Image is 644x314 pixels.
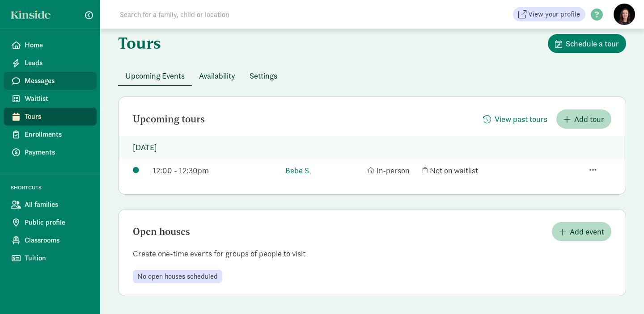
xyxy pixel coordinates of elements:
input: Search for a family, child or location [114,5,365,23]
button: Availability [192,66,242,85]
div: 12:00 - 12:30pm [153,164,281,176]
span: Settings [250,70,277,82]
span: Add event [570,226,604,238]
span: View past tours [495,113,547,125]
div: In-person [367,164,419,176]
p: Create one-time events for groups of people to visit [119,248,626,259]
a: Bebe S [285,164,362,176]
button: Add tour [556,109,611,129]
span: Tuition [25,253,89,264]
span: Classrooms [25,235,89,246]
span: Payments [25,147,89,158]
span: Messages [25,75,89,86]
a: Leads [4,54,97,72]
div: Not on waitlist [423,164,500,176]
a: Waitlist [4,90,97,108]
h2: Upcoming tours [133,114,205,125]
button: Upcoming Events [118,66,192,85]
button: Settings [242,66,284,85]
button: Add event [552,222,611,241]
a: View your profile [513,7,585,21]
h2: Open houses [133,226,190,237]
iframe: Chat Widget [599,271,644,314]
button: View past tours [476,109,555,129]
span: Schedule a tour [566,38,619,50]
span: Availability [199,70,235,82]
a: Classrooms [4,231,97,249]
a: All families [4,196,97,214]
a: View past tours [476,114,555,125]
span: Enrollments [25,129,89,140]
span: Add tour [574,113,604,125]
span: No open houses scheduled [137,272,218,281]
a: Messages [4,72,97,90]
a: Public profile [4,214,97,231]
span: Waitlist [25,93,89,104]
span: All families [25,199,89,210]
span: View your profile [528,9,580,20]
span: Home [25,40,89,50]
h1: Tours [118,34,161,52]
p: [DATE] [119,136,626,159]
span: Leads [25,58,89,68]
button: Schedule a tour [548,34,626,53]
span: Upcoming Events [125,70,185,82]
a: Enrollments [4,126,97,143]
span: Tours [25,111,89,122]
a: Home [4,36,97,54]
a: Payments [4,143,97,161]
span: Public profile [25,217,89,228]
a: Tours [4,108,97,126]
a: Tuition [4,249,97,267]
